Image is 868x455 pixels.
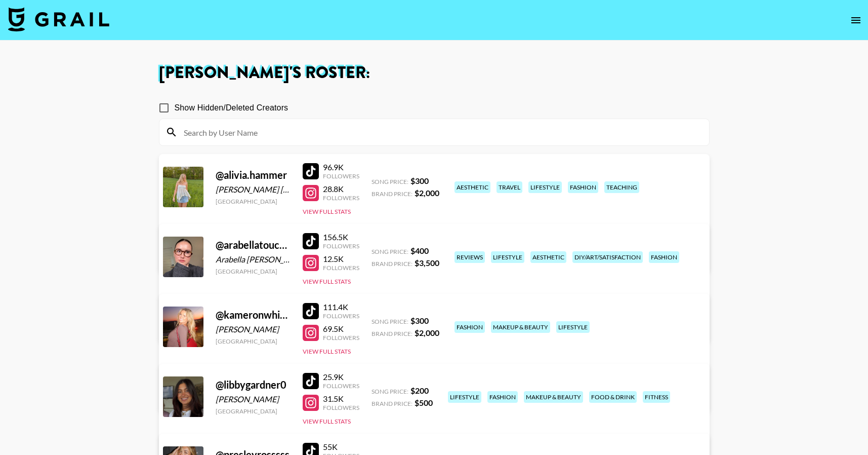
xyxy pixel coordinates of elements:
[323,162,359,172] div: 96.9K
[568,181,598,193] div: fashion
[323,442,359,452] div: 55K
[491,321,550,333] div: makeup & beauty
[604,181,639,193] div: teaching
[216,239,291,251] div: @ arabellatouchstone
[303,348,351,355] button: View Full Stats
[415,328,439,337] strong: $ 2,000
[371,190,412,198] span: Brand Price:
[323,232,359,242] div: 156.5K
[216,268,291,275] div: [GEOGRAPHIC_DATA]
[371,330,412,337] span: Brand Price:
[323,194,359,202] div: Followers
[371,248,408,255] span: Song Price:
[497,181,522,193] div: travel
[556,321,590,333] div: lifestyle
[323,172,359,180] div: Followers
[216,337,291,345] div: [GEOGRAPHIC_DATA]
[216,324,291,334] div: [PERSON_NAME]
[371,178,408,185] span: Song Price:
[178,124,703,140] input: Search by User Name
[216,169,291,181] div: @ alivia.hammer
[216,198,291,205] div: [GEOGRAPHIC_DATA]
[415,258,439,268] strong: $ 3,500
[410,176,429,185] strong: $ 300
[528,181,562,193] div: lifestyle
[371,388,408,395] span: Song Price:
[371,400,412,407] span: Brand Price:
[589,391,637,403] div: food & drink
[454,181,490,193] div: aesthetic
[410,246,429,255] strong: $ 400
[216,184,291,195] div: [PERSON_NAME] [PERSON_NAME]
[454,251,485,263] div: reviews
[216,309,291,321] div: @ kameronwhite08
[415,188,439,198] strong: $ 2,000
[371,318,408,325] span: Song Price:
[323,264,359,272] div: Followers
[323,184,359,194] div: 28.8K
[524,391,583,403] div: makeup & beauty
[491,251,524,263] div: lifestyle
[216,394,291,404] div: [PERSON_NAME]
[454,321,485,333] div: fashion
[323,302,359,312] div: 111.4K
[216,407,291,415] div: [GEOGRAPHIC_DATA]
[323,372,359,382] div: 25.9K
[572,251,643,263] div: diy/art/satisfaction
[216,378,291,391] div: @ libbygardner0
[530,251,566,263] div: aesthetic
[323,404,359,411] div: Followers
[487,391,518,403] div: fashion
[323,312,359,320] div: Followers
[159,65,710,81] h1: [PERSON_NAME] 's Roster:
[323,394,359,404] div: 31.5K
[410,386,429,395] strong: $ 200
[323,324,359,334] div: 69.5K
[303,208,351,215] button: View Full Stats
[323,334,359,342] div: Followers
[323,382,359,390] div: Followers
[323,242,359,250] div: Followers
[8,7,109,31] img: Grail Talent
[303,418,351,425] button: View Full Stats
[175,102,288,114] span: Show Hidden/Deleted Creators
[643,391,670,403] div: fitness
[323,254,359,264] div: 12.5K
[448,391,481,403] div: lifestyle
[649,251,679,263] div: fashion
[415,398,433,407] strong: $ 500
[410,316,429,325] strong: $ 300
[303,278,351,285] button: View Full Stats
[846,10,866,30] button: open drawer
[371,260,412,268] span: Brand Price:
[216,254,291,264] div: Arabella [PERSON_NAME]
